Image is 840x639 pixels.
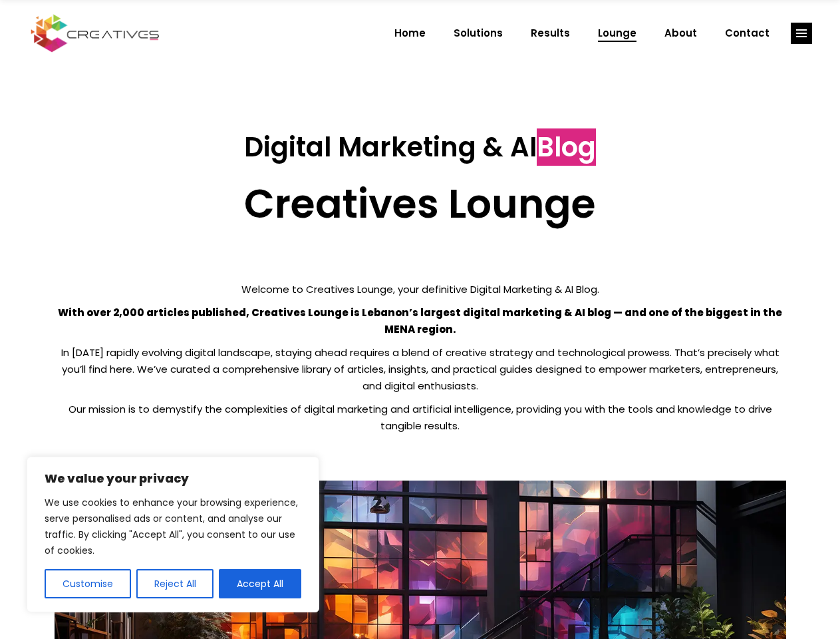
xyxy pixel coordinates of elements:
[394,16,426,51] span: Home
[45,495,301,558] p: We use cookies to enhance your browsing experience, serve personalised ads or content, and analys...
[58,306,782,336] strong: With over 2,000 articles published, Creatives Lounge is Lebanon’s largest digital marketing & AI ...
[454,16,503,51] span: Solutions
[55,281,786,298] p: Welcome to Creatives Lounge, your definitive Digital Marketing & AI Blog.
[584,16,650,51] a: Lounge
[55,131,786,163] h3: Digital Marketing & AI
[219,569,301,598] button: Accept All
[45,471,301,487] p: We value your privacy
[711,16,783,51] a: Contact
[136,569,214,598] button: Reject All
[55,180,786,228] h2: Creatives Lounge
[55,344,786,394] p: In [DATE] rapidly evolving digital landscape, staying ahead requires a blend of creative strategy...
[791,23,812,44] a: link
[650,16,711,51] a: About
[28,13,162,54] img: Creatives
[27,457,319,612] div: We value your privacy
[517,16,584,51] a: Results
[664,16,697,51] span: About
[537,128,596,166] span: Blog
[598,16,636,51] span: Lounge
[380,16,440,51] a: Home
[725,16,770,51] span: Contact
[55,401,786,434] p: Our mission is to demystify the complexities of digital marketing and artificial intelligence, pr...
[45,569,131,598] button: Customise
[531,16,570,51] span: Results
[440,16,517,51] a: Solutions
